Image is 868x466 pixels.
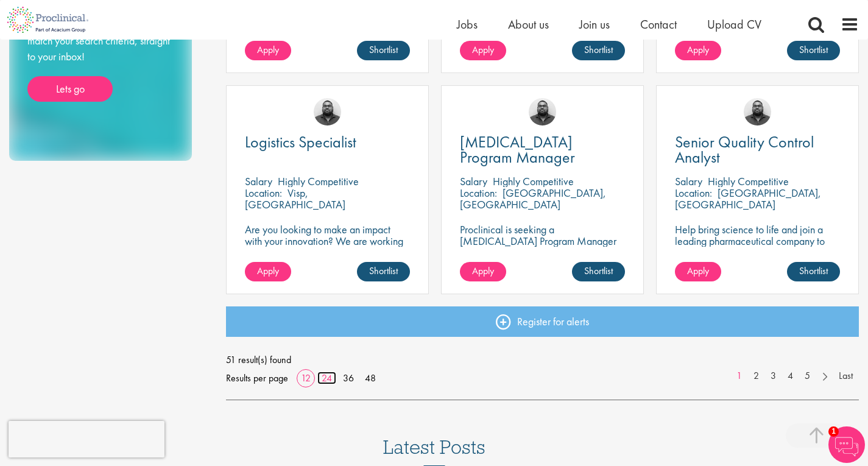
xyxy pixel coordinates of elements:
[245,186,282,200] span: Location:
[361,372,380,384] a: 48
[357,262,410,281] a: Shortlist
[226,369,288,387] span: Results per page
[460,41,506,60] a: Apply
[708,174,789,188] p: Highly Competitive
[675,135,840,165] a: Senior Quality Control Analyst
[472,43,494,56] span: Apply
[799,369,816,383] a: 5
[730,369,748,383] a: 1
[27,2,174,102] div: Take the hassle out of job hunting and receive the latest jobs that match your search criteria, s...
[314,98,341,125] img: Ashley Bennett
[357,41,410,60] a: Shortlist
[278,174,359,188] p: Highly Competitive
[226,351,859,369] span: 51 result(s) found
[245,135,410,150] a: Logistics Specialist
[383,437,485,466] h3: Latest Posts
[764,369,782,383] a: 3
[747,369,765,383] a: 2
[782,369,799,383] a: 4
[828,426,839,437] span: 1
[257,43,279,56] span: Apply
[675,174,702,188] span: Salary
[529,98,556,125] img: Ashley Bennett
[297,372,315,384] a: 12
[245,186,345,211] p: Visp, [GEOGRAPHIC_DATA]
[27,76,113,102] a: Lets go
[687,43,709,56] span: Apply
[460,135,625,165] a: [MEDICAL_DATA] Program Manager
[245,174,272,188] span: Salary
[9,421,164,457] iframe: reCAPTCHA
[245,262,291,281] a: Apply
[460,262,506,281] a: Apply
[460,174,487,188] span: Salary
[493,174,574,188] p: Highly Competitive
[460,224,625,293] p: Proclinical is seeking a [MEDICAL_DATA] Program Manager to join our client's team for an exciting...
[787,41,840,60] a: Shortlist
[245,224,410,281] p: Are you looking to make an impact with your innovation? We are working with a well-established ph...
[572,41,625,60] a: Shortlist
[257,264,279,277] span: Apply
[687,264,709,277] span: Apply
[675,41,721,60] a: Apply
[675,132,814,168] span: Senior Quality Control Analyst
[787,262,840,281] a: Shortlist
[707,16,761,32] a: Upload CV
[579,16,610,32] a: Join us
[245,132,356,152] span: Logistics Specialist
[245,41,291,60] a: Apply
[508,16,549,32] a: About us
[226,306,859,337] a: Register for alerts
[675,186,712,200] span: Location:
[640,16,677,32] a: Contact
[572,262,625,281] a: Shortlist
[675,224,840,281] p: Help bring science to life and join a leading pharmaceutical company to play a key role in delive...
[828,426,865,463] img: Chatbot
[472,264,494,277] span: Apply
[460,132,575,168] span: [MEDICAL_DATA] Program Manager
[460,186,497,200] span: Location:
[675,262,721,281] a: Apply
[457,16,478,32] a: Jobs
[833,369,859,383] a: Last
[675,186,821,211] p: [GEOGRAPHIC_DATA], [GEOGRAPHIC_DATA]
[317,372,336,384] a: 24
[744,98,771,125] img: Ashley Bennett
[339,372,358,384] a: 36
[460,186,606,211] p: [GEOGRAPHIC_DATA], [GEOGRAPHIC_DATA]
